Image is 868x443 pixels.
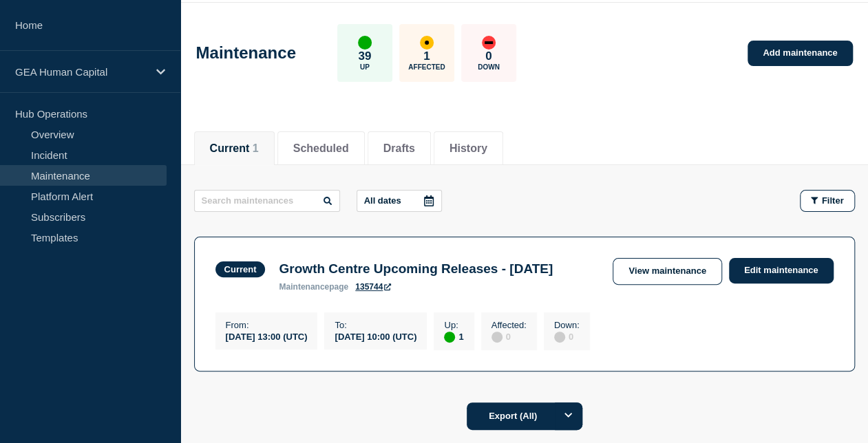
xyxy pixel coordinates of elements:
[355,282,391,292] a: 135744
[444,320,463,330] p: Up :
[358,50,371,63] p: 39
[224,264,257,274] div: Current
[279,282,329,292] span: maintenance
[194,190,340,212] input: Search maintenances
[420,36,434,50] div: affected
[613,258,721,285] a: View maintenance
[482,36,496,50] div: down
[196,43,296,63] h1: Maintenance
[408,63,445,71] p: Affected
[444,332,455,343] div: up
[279,282,348,292] p: page
[491,332,502,343] div: disabled
[478,63,500,71] p: Down
[555,402,582,430] button: Options
[360,63,370,71] p: Up
[444,330,463,343] div: 1
[335,320,416,330] p: To :
[800,190,855,212] button: Filter
[364,195,401,206] p: All dates
[423,50,430,63] p: 1
[554,330,580,343] div: 0
[279,261,553,277] h3: Growth Centre Upcoming Releases - [DATE]
[491,320,527,330] p: Affected :
[15,66,147,78] p: GEA Human Capital
[335,330,416,342] div: [DATE] 10:00 (UTC)
[491,330,527,343] div: 0
[485,50,491,63] p: 0
[554,332,565,343] div: disabled
[822,195,844,206] span: Filter
[554,320,580,330] p: Down :
[253,142,259,154] span: 1
[383,142,415,155] button: Drafts
[467,402,582,430] button: Export (All)
[449,142,487,155] button: History
[748,41,852,66] a: Add maintenance
[293,142,349,155] button: Scheduled
[210,142,259,155] button: Current 1
[226,320,308,330] p: From :
[729,258,834,283] a: Edit maintenance
[357,190,442,212] button: All dates
[358,36,372,50] div: up
[226,330,308,342] div: [DATE] 13:00 (UTC)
